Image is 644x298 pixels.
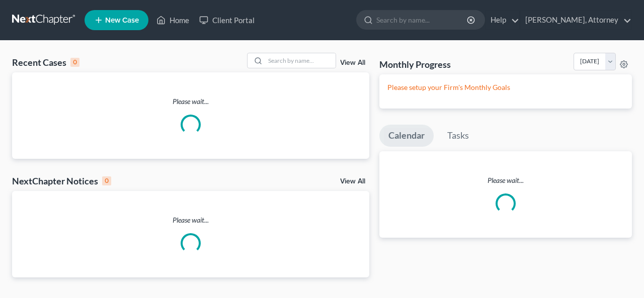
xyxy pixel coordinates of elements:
h3: Monthly Progress [379,58,451,70]
input: Search by name... [376,11,468,29]
p: Please wait... [12,96,369,107]
span: New Case [105,17,139,24]
a: View All [340,59,365,66]
a: [PERSON_NAME], Attorney [520,11,631,29]
div: Recent Cases [12,56,79,68]
p: Please wait... [12,215,369,225]
p: Please wait... [379,175,632,185]
a: Client Portal [194,11,260,29]
a: Home [151,11,194,29]
div: NextChapter Notices [12,175,111,187]
a: Help [486,11,519,29]
a: View All [340,178,365,185]
input: Search by name... [265,53,336,68]
a: Calendar [379,125,434,147]
div: 0 [102,176,111,185]
div: 0 [70,58,79,67]
a: Tasks [438,125,478,147]
p: Please setup your Firm's Monthly Goals [387,82,624,92]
